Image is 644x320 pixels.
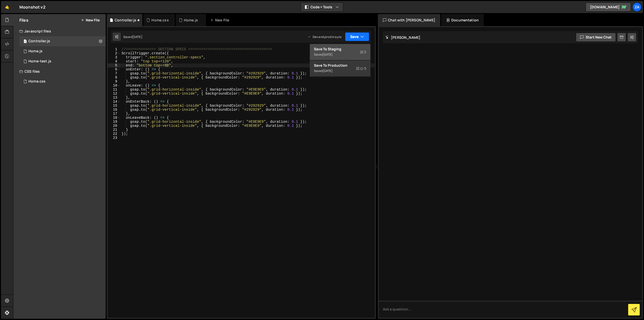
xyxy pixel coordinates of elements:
div: 15117/43387.js [19,36,106,46]
div: Dev and prod in sync [308,35,342,39]
div: 23 [108,136,120,140]
a: [DOMAIN_NAME] [586,3,631,12]
a: Za [632,3,641,12]
div: 14 [108,100,120,104]
div: Home-test.js [28,59,51,64]
button: Save to StagingS Saved[DATE] [310,44,370,60]
div: 1 [108,47,120,51]
div: 2 [108,51,120,55]
div: 15 [108,104,120,108]
div: 21 [108,128,120,132]
h2: Files [19,17,28,23]
div: Saved [314,68,366,74]
div: 3 [108,55,120,59]
div: Saved [123,35,142,39]
div: 11 [108,88,120,92]
span: 1 [24,40,27,44]
div: 13 [108,96,120,100]
div: Controller.js [28,39,50,44]
div: 7 [108,71,120,75]
div: 15117/40681.js [19,56,106,66]
div: 16 [108,108,120,112]
div: 22 [108,132,120,136]
button: Start new chat [576,33,616,42]
button: Code + Tools [301,3,343,12]
div: 9 [108,79,120,84]
a: 🤙 [1,1,13,13]
button: Save [345,32,369,41]
span: S [360,50,366,55]
div: Saved [314,52,366,58]
div: 4 [108,59,120,63]
div: New File [210,18,231,23]
div: 6 [108,67,120,71]
div: Save to Staging [314,47,366,52]
div: Documentation [441,14,484,26]
div: [DATE] [323,69,333,73]
div: 17 [108,112,120,116]
div: 10 [108,84,120,88]
div: Moonshot v2 [19,4,46,10]
div: Home.css [151,18,169,23]
div: Save to Production [314,63,366,68]
div: Home.js [28,49,43,54]
button: New File [81,18,100,22]
div: Home.js [184,18,198,23]
div: CSS files [13,66,106,76]
div: 19 [108,120,120,124]
div: [DATE] [132,35,142,39]
div: 18 [108,116,120,120]
div: [DATE] [323,52,333,57]
div: Chat with [PERSON_NAME] [378,14,440,26]
div: 5 [108,63,120,67]
div: 15117/39540.js [19,46,106,56]
div: 15117/39879.css [19,76,106,87]
div: 8 [108,75,120,79]
span: S [356,66,366,71]
button: Save to ProductionS Saved[DATE] [310,60,370,77]
h2: [PERSON_NAME] [385,35,420,40]
div: Home.css [28,79,46,84]
div: 20 [108,124,120,128]
div: Javascript files [13,26,106,36]
div: Controller.js [115,18,136,23]
div: 12 [108,92,120,96]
